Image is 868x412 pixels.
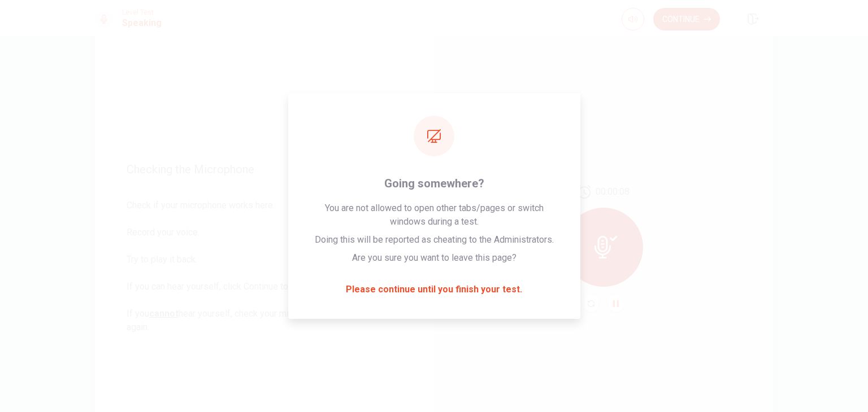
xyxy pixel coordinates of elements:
[127,199,402,334] span: Check if your microphone works here. Record your voice. Try to play it back. If you can hear your...
[596,185,630,199] span: 00:00:08
[127,163,402,176] span: Checking the Microphone
[149,308,179,319] u: cannot
[583,296,599,312] button: Record Again
[653,8,720,30] button: Continue
[608,296,624,312] button: Pause Audio
[122,8,162,16] span: Level Test
[122,16,162,30] h1: Speaking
